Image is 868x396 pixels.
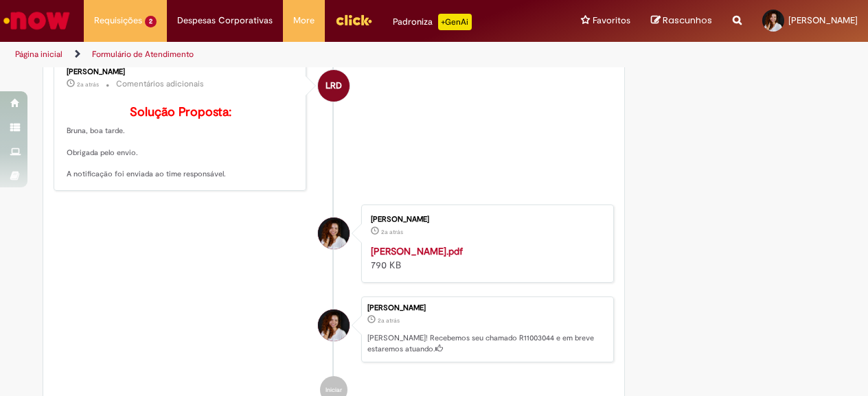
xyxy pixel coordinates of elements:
ul: Trilhas de página [10,42,569,67]
span: 2a atrás [77,80,99,89]
span: Rascunhos [663,14,712,27]
a: Rascunhos [651,14,712,27]
p: [PERSON_NAME]! Recebemos seu chamado R11003044 e em breve estaremos atuando. [367,333,606,354]
img: click_logo_yellow_360x200.png [335,10,372,30]
p: +GenAi [438,14,472,30]
span: Despesas Corporativas [177,14,273,27]
span: 2a atrás [378,316,400,325]
img: ServiceNow [1,7,72,34]
a: Página inicial [15,49,62,60]
time: 18/01/2024 15:27:14 [378,316,400,325]
div: 790 KB [371,244,599,272]
div: Padroniza [393,14,472,30]
span: Requisições [94,14,142,27]
span: LRD [325,69,342,102]
small: Comentários adicionais [116,78,204,90]
div: Brunna Santos De Oliveira [318,218,350,249]
time: 18/01/2024 16:06:56 [77,80,99,89]
li: Brunna Santos De Oliveira [54,296,614,362]
div: [PERSON_NAME] [367,304,606,312]
time: 18/01/2024 15:26:58 [381,228,403,236]
span: 2a atrás [381,228,403,236]
span: [PERSON_NAME] [788,14,858,26]
span: More [293,14,315,27]
div: [PERSON_NAME] [67,68,295,76]
div: Larissa Ribeiro De Camargo [318,70,350,102]
span: 2 [145,16,157,27]
p: Bruna, boa tarde. Obrigada pelo envio. A notificação foi enviada ao time responsável. [67,106,295,180]
span: Favoritos [593,14,630,27]
a: Formulário de Atendimento [92,49,194,60]
div: Brunna Santos De Oliveira [318,310,350,341]
b: Solução Proposta: [130,104,231,120]
div: [PERSON_NAME] [371,216,599,224]
a: [PERSON_NAME].pdf [371,245,463,257]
